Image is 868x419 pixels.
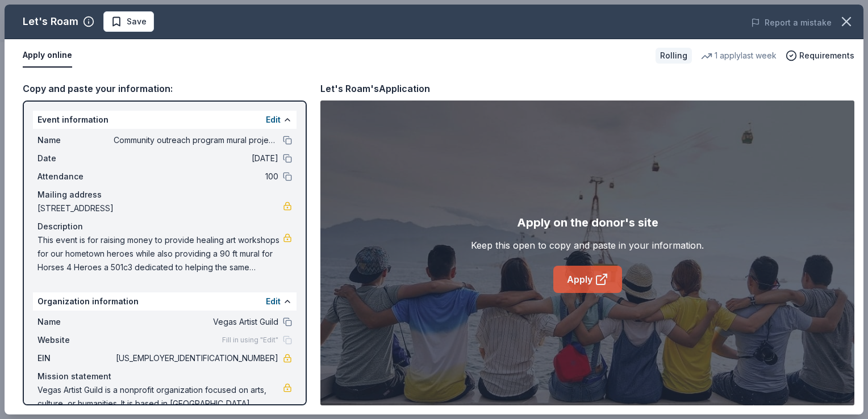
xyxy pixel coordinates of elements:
span: [DATE] [114,152,278,165]
div: Description [37,220,292,233]
span: 100 [114,170,278,183]
span: [US_EMPLOYER_IDENTIFICATION_NUMBER] [114,351,278,365]
div: Mailing address [37,188,292,202]
div: Mission statement [37,370,292,383]
span: This event is for raising money to provide healing art workshops for our hometown heroes while al... [37,233,283,274]
button: Save [103,11,154,32]
div: Copy and paste your information: [23,81,307,96]
button: Edit [266,295,281,308]
button: Report a mistake [751,16,832,30]
div: Let's Roam's Application [320,81,430,96]
div: Event information [33,111,297,129]
span: Requirements [799,49,854,62]
span: Community outreach program mural project for first responders active duty military and veterans [114,133,278,147]
span: Name [37,133,114,147]
span: Fill in using "Edit" [222,336,278,345]
button: Requirements [786,49,854,62]
span: EIN [37,351,114,365]
button: Apply online [23,44,72,68]
button: Edit [266,113,281,127]
div: 1 apply last week [701,49,777,62]
div: Organization information [33,292,297,311]
span: Attendance [37,170,114,183]
span: Date [37,152,114,165]
div: Keep this open to copy and paste in your information. [471,238,704,252]
span: [STREET_ADDRESS] [37,202,283,215]
div: Apply on the donor's site [517,213,658,232]
span: Name [37,315,114,329]
div: Rolling [656,48,692,64]
span: Vegas Artist Guild [114,315,278,329]
a: Apply [553,266,622,293]
span: Save [127,15,147,28]
div: Let's Roam [23,12,78,31]
span: Website [37,333,114,347]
